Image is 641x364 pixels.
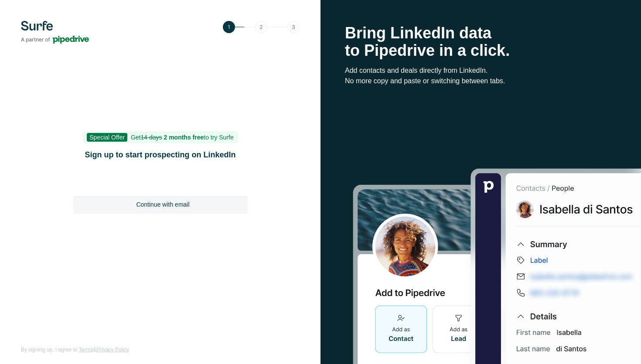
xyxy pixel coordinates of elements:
[141,134,162,141] s: 14 days
[93,347,96,353] span: &
[96,347,129,353] a: Privacy Policy
[345,24,617,59] h1: Bring LinkedIn data to Pipedrive in a click.
[136,200,189,209] span: Continue with email
[87,133,127,142] span: Special Offer
[164,134,204,141] b: 2 months free
[69,172,252,191] iframe: Sign in with Google Button
[21,347,77,353] span: By signing up, I agree to
[345,76,617,86] p: No more copy and paste or switching between tabs.
[21,21,89,44] img: Surfe's logo
[345,65,617,76] p: Add contacts and deals directly from LinkedIn.
[131,134,234,141] span: Get to try Surfe
[223,21,300,33] img: Step 1
[79,347,93,353] a: Terms
[73,149,248,161] h1: Sign up to start prospecting on LinkedIn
